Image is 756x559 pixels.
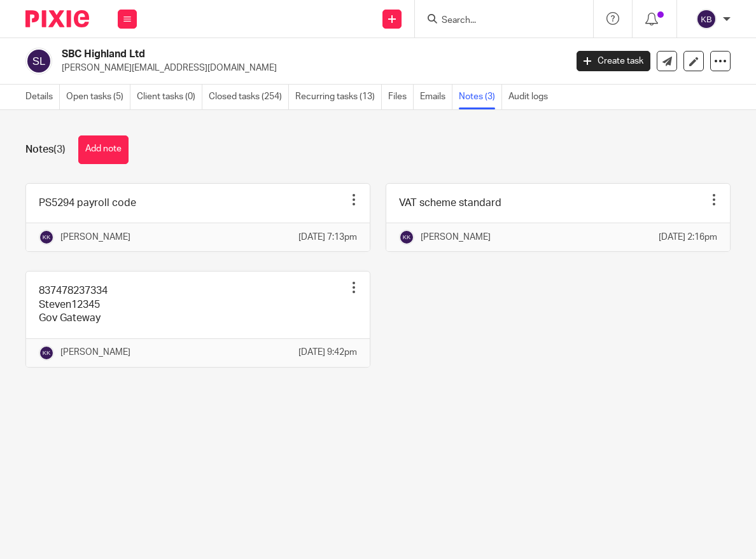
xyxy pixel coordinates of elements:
[53,144,66,155] span: (3)
[209,85,289,109] a: Closed tasks (254)
[420,85,452,109] a: Emails
[577,51,650,71] a: Create task
[60,231,130,244] p: [PERSON_NAME]
[298,231,357,244] p: [DATE] 7:13pm
[508,85,554,109] a: Audit logs
[60,346,130,359] p: [PERSON_NAME]
[25,85,60,109] a: Details
[39,230,54,245] img: svg%3E
[295,85,382,109] a: Recurring tasks (13)
[298,346,357,359] p: [DATE] 9:42pm
[137,85,202,109] a: Client tasks (0)
[66,85,130,109] a: Open tasks (5)
[399,230,414,245] img: svg%3E
[459,85,502,109] a: Notes (3)
[421,231,491,244] p: [PERSON_NAME]
[440,15,555,27] input: Search
[388,85,414,109] a: Files
[62,48,458,61] h2: SBC Highland Ltd
[25,48,52,74] img: svg%3E
[696,9,717,29] img: svg%3E
[78,135,129,164] button: Add note
[62,62,557,74] p: [PERSON_NAME][EMAIL_ADDRESS][DOMAIN_NAME]
[39,345,54,361] img: svg%3E
[25,143,66,156] h1: Notes
[659,231,717,244] p: [DATE] 2:16pm
[25,10,89,27] img: Pixie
